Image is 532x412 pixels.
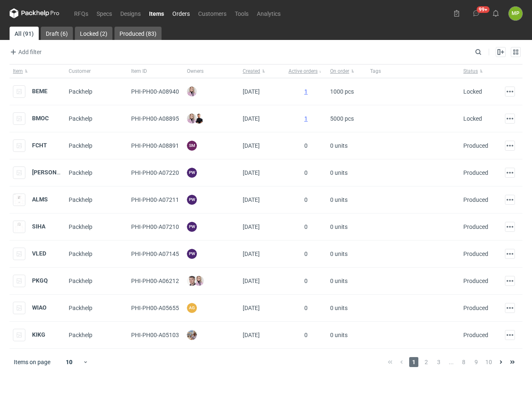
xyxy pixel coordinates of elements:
strong: VLED [32,250,46,257]
a: 1 [304,88,308,95]
span: PHI-PH00-A08940 [131,88,179,95]
button: Actions [505,249,515,259]
div: Produced [463,223,488,231]
a: PKGQ [32,277,48,284]
strong: ALMS [32,196,48,203]
span: 9 [472,357,481,367]
img: Michał Palasek [187,330,197,340]
a: [PERSON_NAME] [32,169,77,176]
a: SIHA [32,223,45,230]
span: 0 units [330,193,348,206]
span: Item [13,68,23,74]
div: 0 units [327,295,367,322]
a: BMOC [32,115,49,122]
div: 0 units [327,241,367,268]
button: On order [327,65,367,78]
span: 2 [422,357,431,367]
div: 0 units [327,132,367,159]
span: 0 [304,142,308,149]
a: KIKG [32,331,45,338]
button: Actions [505,195,515,205]
a: Tools [231,8,253,18]
button: Add filter [8,47,42,57]
span: Add filter [8,47,42,57]
span: Tags [370,68,381,74]
span: Packhelp [69,196,92,203]
button: Active orders [285,65,327,78]
button: Actions [505,114,515,124]
a: 1 [304,115,308,122]
figcaption: PW [187,168,197,178]
img: Klaudia Wiśniewska [194,276,204,286]
img: Klaudia Wiśniewska [187,87,197,97]
div: [DATE] [239,213,285,241]
button: Actions [505,87,515,97]
div: 0 units [327,268,367,295]
span: PHI-PH00-A07211 [131,196,179,203]
span: PHI-PH00-A08891 [131,142,179,149]
div: 10 [56,356,83,368]
button: Item [10,65,65,78]
span: Packhelp [69,169,92,176]
span: 0 [304,278,308,284]
div: 0 units [327,213,367,241]
span: Owners [187,68,204,74]
strong: WIAO [32,304,47,311]
input: Search [473,47,500,57]
span: PHI-PH00-A07210 [131,223,179,230]
a: BEME [32,88,47,94]
div: Produced [463,304,488,312]
span: 8 [459,357,468,367]
a: Designs [116,8,145,18]
span: 10 [484,357,493,367]
span: Created [243,68,260,74]
div: [DATE] [239,322,285,349]
a: Produced (83) [114,27,162,40]
span: 5000 pcs [330,112,354,125]
a: Analytics [253,8,285,18]
button: Actions [505,222,515,232]
span: ... [447,357,456,367]
button: Status [460,65,502,78]
a: FCHT [32,142,47,149]
span: Packhelp [69,332,92,338]
button: MP [509,7,522,20]
span: PHI-PH00-A06212 [131,278,179,284]
div: 0 units [327,322,367,349]
span: Packhelp [69,223,92,230]
a: Items [145,8,168,18]
span: 0 [304,251,308,257]
div: 0 units [327,186,367,213]
span: 0 [304,332,308,338]
span: PHI-PH00-A07220 [131,169,179,176]
span: Packhelp [69,88,92,95]
a: Orders [168,8,194,18]
div: [DATE] [239,268,285,295]
span: Items on page [14,358,50,366]
figcaption: PW [187,222,197,232]
span: Packhelp [69,305,92,311]
div: [DATE] [239,241,285,268]
div: [DATE] [239,159,285,186]
img: Klaudia Wiśniewska [187,114,197,124]
span: 0 units [330,301,348,315]
span: Packhelp [69,278,92,284]
div: 0 units [327,159,367,186]
span: 0 units [330,328,348,342]
div: Magdalena Polakowska [509,7,522,20]
span: 1000 pcs [330,85,354,98]
span: Item ID [131,68,147,74]
div: [DATE] [239,78,285,105]
span: PHI-PH00-A08895 [131,115,179,122]
span: PHI-PH00-A05103 [131,332,179,338]
span: PHI-PH00-A07145 [131,251,179,257]
div: Locked [463,114,482,123]
span: Packhelp [69,142,92,149]
img: Tomasz Kubiak [194,114,204,124]
div: Produced [463,169,488,177]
